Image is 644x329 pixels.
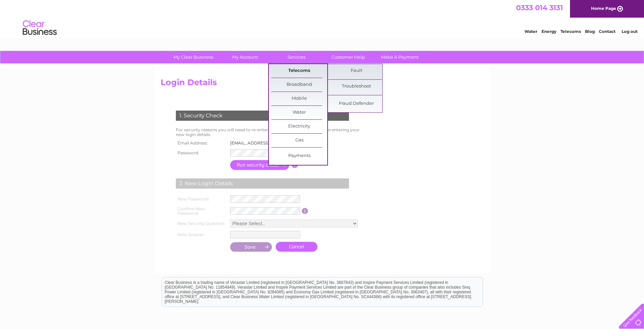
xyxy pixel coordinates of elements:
a: Payments [271,149,327,163]
a: Water [525,29,537,34]
th: Email Address: [174,139,228,148]
a: Mobile [271,92,327,105]
th: Confirm New Password: [174,205,228,218]
th: New Security Question [174,218,228,229]
a: 0333 014 3131 [516,3,563,12]
a: Water [271,106,327,119]
a: Telecoms [560,29,581,34]
a: Energy [541,29,556,34]
a: My Clear Business [165,51,221,63]
th: New Password: [174,194,228,205]
td: For security reasons you will need to re-enter your existing password before entering your new lo... [174,126,367,139]
a: My Account [217,51,273,63]
a: Log out [622,29,638,34]
td: [EMAIL_ADDRESS][DOMAIN_NAME] [228,139,311,148]
a: Electricity [271,120,327,133]
div: 1. Security Check [176,111,349,121]
a: Make A Payment [372,51,428,63]
a: Services [269,51,325,63]
a: Broadband [271,78,327,92]
input: Submit [230,242,272,252]
a: Contact [599,29,615,34]
a: Cancel [276,242,317,252]
a: Fraud Defender [328,97,384,111]
input: Information [302,208,308,214]
th: New Answer: [174,229,228,240]
a: Telecoms [271,64,327,78]
a: Gas [271,134,327,147]
div: Clear Business is a trading name of Verastar Limited (registered in [GEOGRAPHIC_DATA] No. 3667643... [162,4,483,33]
a: Customer Help [320,51,376,63]
a: Troubleshoot [328,80,384,93]
div: 2. New Login Details [176,178,349,189]
th: Password: [174,148,228,158]
img: logo.png [22,18,57,38]
a: Fault [328,64,384,78]
a: Blog [585,29,595,34]
h2: Login Details [161,78,484,91]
